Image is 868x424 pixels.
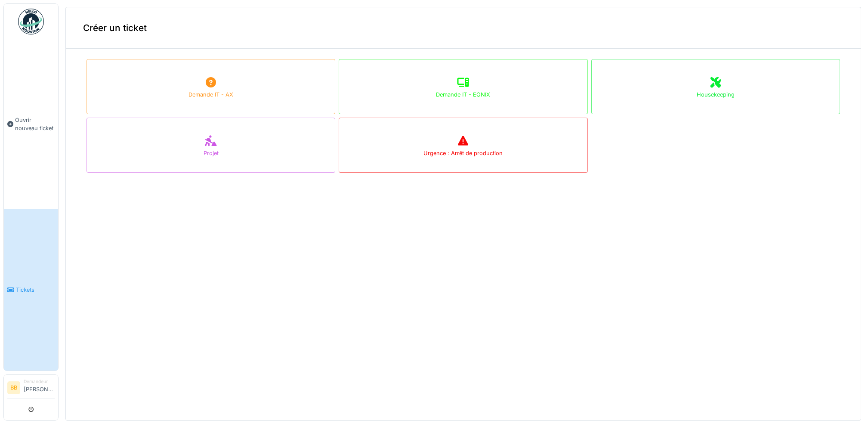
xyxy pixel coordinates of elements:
div: Demande IT - AX [188,90,233,99]
li: [PERSON_NAME] [24,378,55,397]
span: Ouvrir nouveau ticket [15,116,55,132]
div: Housekeeping [697,90,735,99]
a: BB Demandeur[PERSON_NAME] [7,378,55,399]
div: Demandeur [24,378,55,385]
img: Badge_color-CXgf-gQk.svg [18,9,44,34]
a: Ouvrir nouveau ticket [4,39,58,209]
span: Tickets [16,286,55,294]
li: BB [7,381,20,394]
div: Créer un ticket [66,7,861,49]
div: Demande IT - EONIX [436,90,490,99]
div: Projet [204,149,219,157]
a: Tickets [4,209,58,371]
div: Urgence : Arrêt de production [423,149,503,157]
